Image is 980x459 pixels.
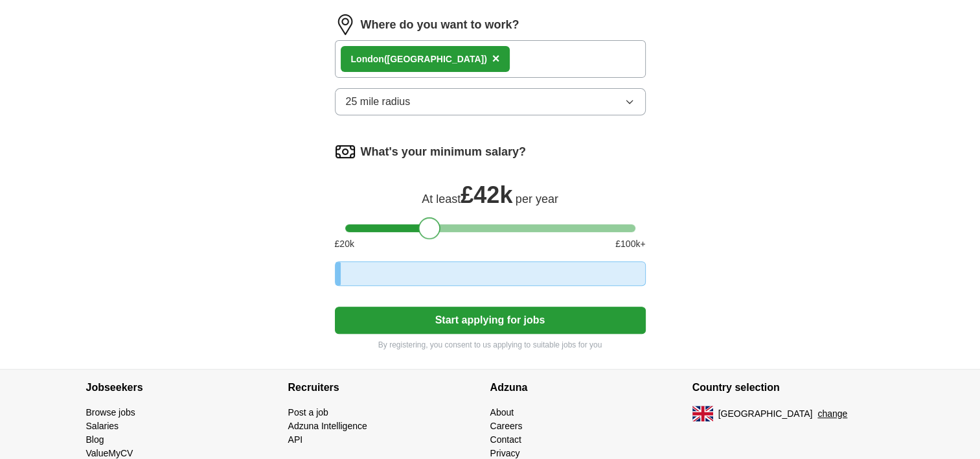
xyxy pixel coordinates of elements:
span: At least [422,193,461,206]
span: ([GEOGRAPHIC_DATA]) [384,54,487,64]
button: 25 mile radius [335,88,646,115]
a: Adzuna Intelligence [288,421,367,431]
img: salary.png [335,141,356,162]
h4: Country selection [692,370,895,406]
img: location.png [335,14,356,35]
a: Salaries [86,421,119,431]
label: Where do you want to work? [361,16,519,34]
span: [GEOGRAPHIC_DATA] [718,407,813,421]
div: don [351,53,487,66]
label: What's your minimum salary? [361,143,526,161]
span: £ 42k [461,182,512,208]
a: Privacy [490,448,520,458]
p: By registering, you consent to us applying to suitable jobs for you [335,339,646,351]
a: Post a job [288,407,328,418]
span: £ 100 k+ [615,237,645,251]
button: change [817,407,847,421]
a: ValueMyCV [86,448,133,458]
button: × [492,49,500,69]
button: Start applying for jobs [335,307,646,334]
img: UK flag [692,406,713,421]
strong: Lon [351,54,368,64]
span: × [492,51,500,65]
a: Careers [490,421,523,431]
a: About [490,407,514,418]
a: Browse jobs [86,407,135,418]
span: per year [516,193,558,206]
span: 25 mile radius [346,94,411,110]
a: Blog [86,434,104,445]
a: Contact [490,434,521,445]
a: API [288,434,303,445]
span: £ 20 k [335,237,354,251]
